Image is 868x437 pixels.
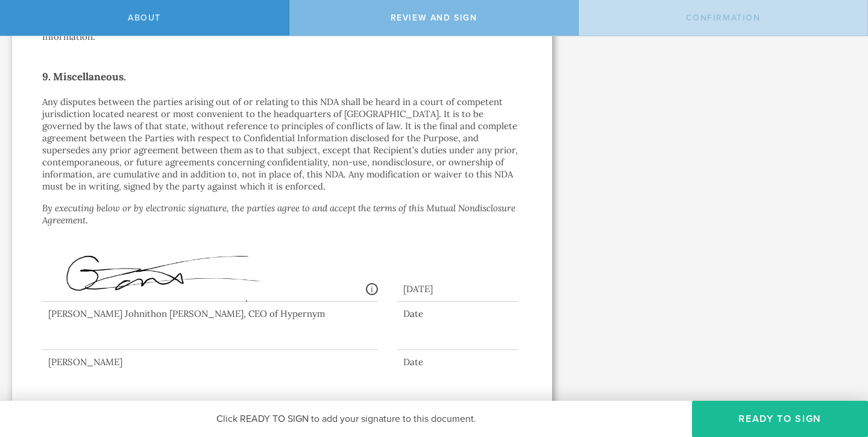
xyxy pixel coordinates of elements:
span: Confirmation [686,13,761,23]
p: Any disputes between the parties arising out of or relating to this NDA shall be heard in a court... [42,96,522,193]
div: [DATE] [397,271,517,302]
span: Review and sign [391,13,477,23]
h2: 9. Miscellaneous. [42,67,522,86]
span: About [128,13,161,23]
i: By executing below or by electronic signature, the parties agree to and accept the terms of this ... [42,202,515,226]
div: Date [397,356,517,368]
button: Ready to Sign [692,401,868,437]
p: . [42,202,522,226]
div: [PERSON_NAME] [42,356,378,368]
img: AAAAAASUVORK5CYII= [48,242,275,304]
